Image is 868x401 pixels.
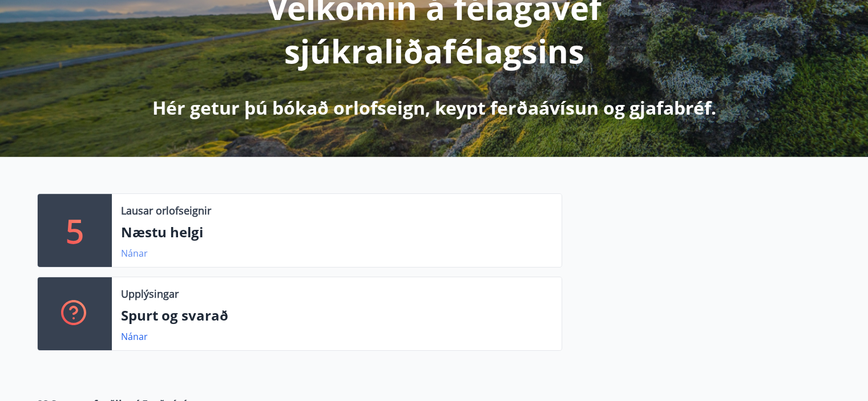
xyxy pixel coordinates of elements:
p: Lausar orlofseignir [121,203,211,218]
p: Hér getur þú bókað orlofseign, keypt ferðaávísun og gjafabréf. [152,95,716,120]
a: Nánar [121,330,148,343]
p: 5 [66,209,84,252]
p: Upplýsingar [121,286,179,301]
p: Næstu helgi [121,222,552,242]
p: Spurt og svarað [121,306,552,325]
a: Nánar [121,247,148,260]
